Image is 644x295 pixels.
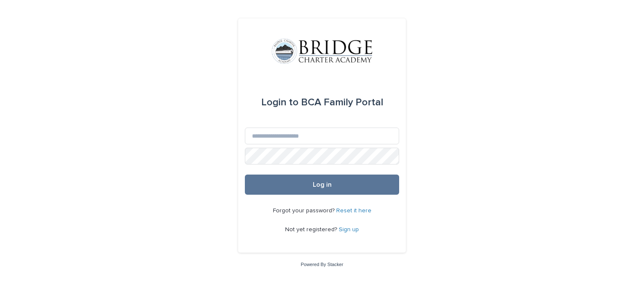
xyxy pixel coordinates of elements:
a: Sign up [339,227,359,232]
span: Not yet registered? [285,227,339,232]
a: Powered By Stacker [301,262,343,267]
button: Log in [245,175,399,195]
a: Reset it here [336,208,371,214]
div: BCA Family Portal [261,91,383,114]
span: Forgot your password? [273,208,336,214]
img: V1C1m3IdTEidaUdm9Hs0 [272,39,372,64]
span: Log in [313,181,332,188]
span: Login to [261,97,299,107]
